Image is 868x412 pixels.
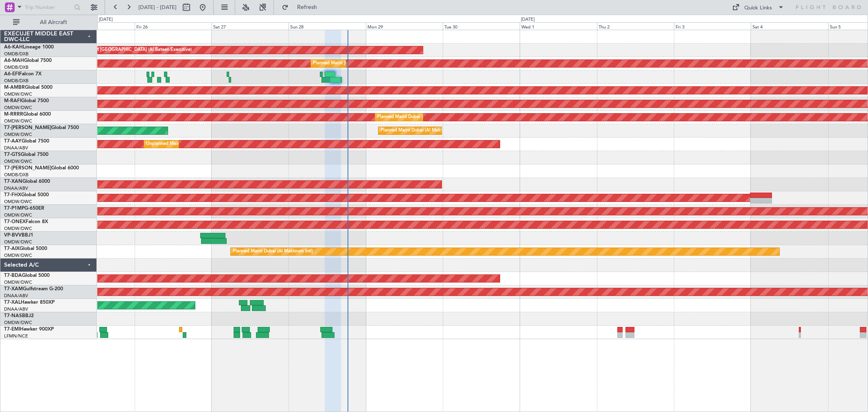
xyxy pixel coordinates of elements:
[69,44,192,56] div: Planned Maint [GEOGRAPHIC_DATA] (Al Bateen Executive)
[4,85,25,90] span: M-AMBR
[4,273,22,278] span: T7-BDA
[4,252,32,259] a: OMDW/DWC
[4,179,50,184] a: T7-XANGlobal 6000
[4,72,42,77] a: A6-EFIFalcon 7X
[4,327,20,332] span: T7-EMI
[4,233,22,238] span: VP-BVV
[751,22,828,30] div: Sat 4
[4,300,55,305] a: T7-XALHawker 850XP
[4,51,28,57] a: OMDB/DXB
[290,4,324,10] span: Refresh
[4,287,63,291] a: T7-XAMGulfstream G-200
[4,139,22,144] span: T7-AAY
[4,320,32,326] a: OMDW/DWC
[597,22,674,30] div: Thu 2
[4,91,32,97] a: OMDW/DWC
[4,125,79,130] a: T7-[PERSON_NAME]Global 7500
[4,193,21,197] span: T7-FHX
[4,139,49,144] a: T7-AAYGlobal 7500
[4,313,34,318] a: T7-NASBBJ2
[4,179,22,184] span: T7-XAN
[4,58,24,63] span: A6-MAH
[744,4,772,12] div: Quick Links
[4,45,54,50] a: A6-KAHLineage 1000
[520,22,597,30] div: Wed 1
[135,22,212,30] div: Fri 26
[4,212,32,218] a: OMDW/DWC
[233,245,313,258] div: Planned Maint Dubai (Al Maktoum Intl)
[21,20,86,25] span: All Aircraft
[377,111,457,123] div: Planned Maint Dubai (Al Maktoum Intl)
[4,105,32,111] a: OMDW/DWC
[4,293,28,299] a: DNAA/ABV
[4,287,23,291] span: T7-XAM
[380,125,461,137] div: Planned Maint Dubai (Al Maktoum Intl)
[4,233,33,238] a: VP-BVVBBJ1
[4,300,21,305] span: T7-XAL
[289,22,365,30] div: Sun 28
[146,138,267,150] div: Unplanned Maint [GEOGRAPHIC_DATA] (Al Maktoum Intl)
[4,64,28,70] a: OMDB/DXB
[4,206,44,211] a: T7-P1MPG-650ER
[4,219,26,224] span: T7-ONEX
[4,72,19,77] span: A6-EFI
[4,279,32,285] a: OMDW/DWC
[4,199,32,205] a: OMDW/DWC
[4,131,32,138] a: OMDW/DWC
[212,22,289,30] div: Sat 27
[4,166,79,171] a: T7-[PERSON_NAME]Global 6000
[4,239,32,245] a: OMDW/DWC
[4,125,51,130] span: T7-[PERSON_NAME]
[4,145,28,151] a: DNAA/ABV
[278,1,327,14] button: Refresh
[443,22,520,30] div: Tue 30
[4,185,28,191] a: DNAA/ABV
[728,1,788,14] button: Quick Links
[4,219,48,224] a: T7-ONEXFalcon 8X
[4,333,28,339] a: LFMN/NCE
[4,172,28,178] a: OMDB/DXB
[4,99,21,103] span: M-RAFI
[9,16,88,29] button: All Aircraft
[4,118,32,124] a: OMDW/DWC
[4,313,22,318] span: T7-NAS
[4,158,32,164] a: OMDW/DWC
[4,246,20,251] span: T7-AIX
[313,57,449,70] div: Planned Maint [GEOGRAPHIC_DATA] ([GEOGRAPHIC_DATA] Intl)
[4,112,23,117] span: M-RRRR
[99,16,113,23] div: [DATE]
[4,246,47,251] a: T7-AIXGlobal 5000
[4,58,52,63] a: A6-MAHGlobal 7500
[25,1,72,13] input: Trip Number
[4,45,23,50] span: A6-KAH
[674,22,751,30] div: Fri 3
[4,152,48,157] a: T7-GTSGlobal 7500
[521,16,535,23] div: [DATE]
[138,4,177,11] span: [DATE] - [DATE]
[4,226,32,232] a: OMDW/DWC
[4,85,52,90] a: M-AMBRGlobal 5000
[4,273,50,278] a: T7-BDAGlobal 5000
[4,152,21,157] span: T7-GTS
[4,206,24,211] span: T7-P1MP
[366,22,443,30] div: Mon 29
[4,78,28,84] a: OMDB/DXB
[4,99,49,103] a: M-RAFIGlobal 7500
[4,327,54,332] a: T7-EMIHawker 900XP
[4,306,28,312] a: DNAA/ABV
[4,166,51,171] span: T7-[PERSON_NAME]
[4,112,51,117] a: M-RRRRGlobal 6000
[4,193,49,197] a: T7-FHXGlobal 5000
